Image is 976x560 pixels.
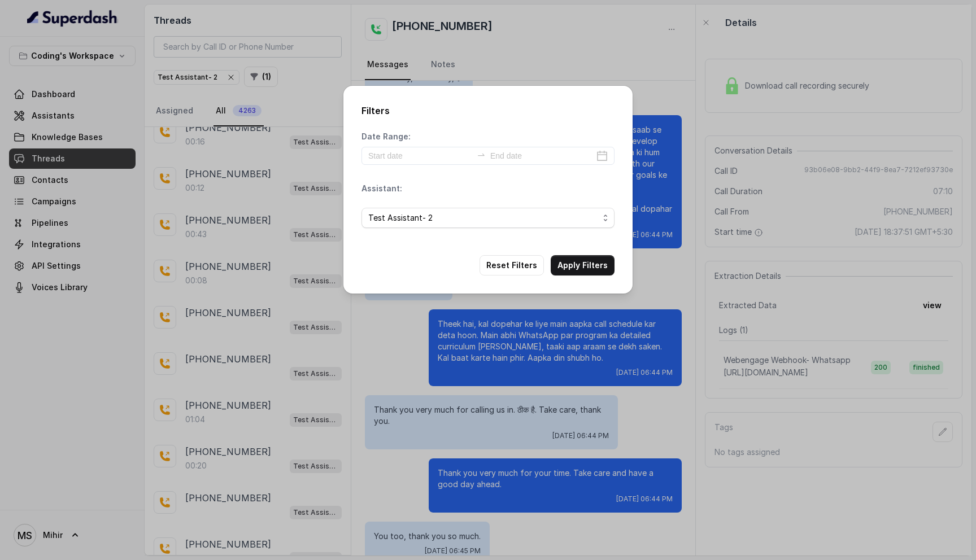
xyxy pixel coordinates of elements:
[368,211,599,225] span: Test Assistant- 2
[361,208,615,228] button: Test Assistant- 2
[361,131,411,142] p: Date Range:
[490,150,594,162] input: End date
[361,104,615,117] h2: Filters
[368,150,472,162] input: Start date
[477,150,486,159] span: swap-right
[480,255,544,275] button: Reset Filters
[361,183,402,194] p: Assistant:
[551,255,615,275] button: Apply Filters
[477,150,486,159] span: to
